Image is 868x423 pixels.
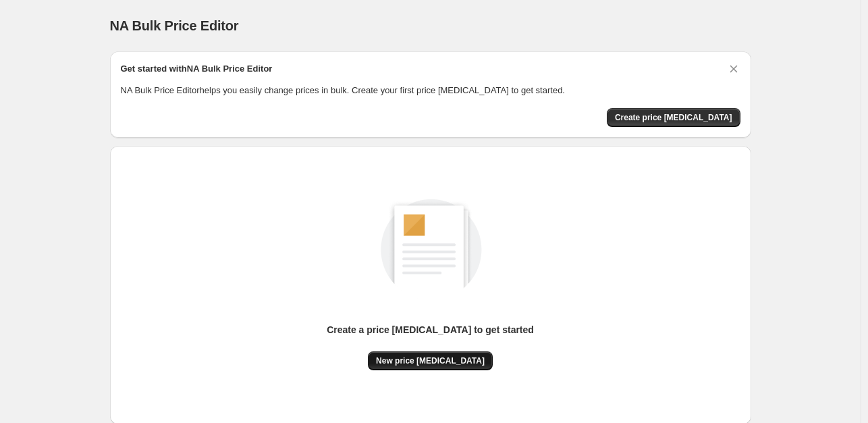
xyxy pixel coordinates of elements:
[376,355,485,366] span: New price [MEDICAL_DATA]
[615,112,732,123] span: Create price [MEDICAL_DATA]
[607,108,740,127] button: Create price change job
[327,323,534,337] p: Create a price [MEDICAL_DATA] to get started
[368,351,493,370] button: New price [MEDICAL_DATA]
[110,18,239,33] span: NA Bulk Price Editor
[121,62,273,76] h2: Get started with NA Bulk Price Editor
[121,84,740,97] p: NA Bulk Price Editor helps you easily change prices in bulk. Create your first price [MEDICAL_DAT...
[727,62,740,76] button: Dismiss card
